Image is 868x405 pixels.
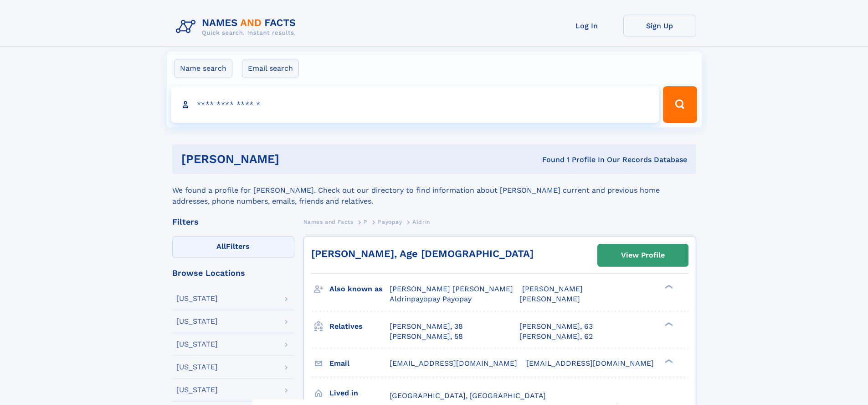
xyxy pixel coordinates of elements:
[303,216,354,227] a: Names and Facts
[411,155,687,165] div: Found 1 Profile In Our Records Database
[412,219,430,225] span: Aldrin
[181,153,411,165] h1: [PERSON_NAME]
[172,218,294,226] div: Filters
[176,318,218,325] div: [US_STATE]
[172,236,294,258] label: Filters
[519,321,593,331] a: [PERSON_NAME], 63
[242,59,299,78] label: Email search
[176,341,218,348] div: [US_STATE]
[216,242,226,251] span: All
[526,359,654,368] span: [EMAIL_ADDRESS][DOMAIN_NAME]
[550,15,623,37] a: Log In
[519,295,580,303] span: [PERSON_NAME]
[390,295,472,303] span: Aldrinpayopay Payopay
[364,219,368,225] span: P
[329,385,390,401] h3: Lived in
[364,216,368,227] a: P
[174,59,232,78] label: Name search
[663,358,673,364] div: ❯
[390,284,513,293] span: [PERSON_NAME] [PERSON_NAME]
[329,281,390,297] h3: Also known as
[378,219,402,225] span: Payopay
[172,269,294,277] div: Browse Locations
[311,248,534,259] a: [PERSON_NAME], Age [DEMOGRAPHIC_DATA]
[519,331,593,342] a: [PERSON_NAME], 62
[598,244,688,266] a: View Profile
[378,216,402,227] a: Payopay
[390,391,546,400] span: [GEOGRAPHIC_DATA], [GEOGRAPHIC_DATA]
[390,331,463,342] a: [PERSON_NAME], 58
[172,174,696,207] div: We found a profile for [PERSON_NAME]. Check out our directory to find information about [PERSON_N...
[663,321,673,327] div: ❯
[390,359,517,368] span: [EMAIL_ADDRESS][DOMAIN_NAME]
[176,295,218,302] div: [US_STATE]
[329,356,390,371] h3: Email
[663,86,697,123] button: Search Button
[390,321,463,331] a: [PERSON_NAME], 38
[171,86,659,123] input: search input
[176,363,218,371] div: [US_STATE]
[329,319,390,334] h3: Relatives
[172,15,303,39] img: Logo Names and Facts
[623,15,696,37] a: Sign Up
[621,245,665,266] div: View Profile
[522,284,583,293] span: [PERSON_NAME]
[176,386,218,394] div: [US_STATE]
[663,284,673,290] div: ❯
